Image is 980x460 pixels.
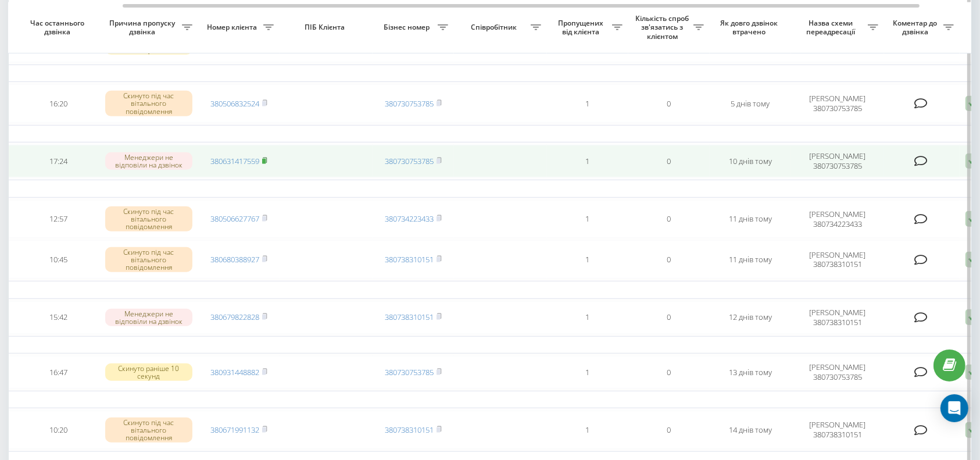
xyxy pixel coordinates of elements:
div: Скинуто під час вітального повідомлення [105,91,192,116]
span: Час останнього дзвінка [27,19,90,37]
td: 13 днів тому [710,356,791,388]
td: [PERSON_NAME] 380730753785 [791,84,884,123]
span: Як довго дзвінок втрачено [719,19,782,37]
a: 380738310151 [385,254,434,265]
td: 16:47 [18,356,99,388]
div: Менеджери не відповіли на дзвінок [105,152,192,170]
td: 0 [628,84,710,123]
td: 1 [547,356,628,388]
span: Номер клієнта [204,23,263,32]
td: 1 [547,240,628,279]
span: Пропущених від клієнта [553,19,612,37]
td: [PERSON_NAME] 380730753785 [791,145,884,177]
td: 10 днів тому [710,145,791,177]
td: 1 [547,411,628,449]
span: ПІБ Клієнта [289,23,363,32]
div: Менеджери не відповіли на дзвінок [105,309,192,326]
a: 380671991132 [210,425,259,435]
td: [PERSON_NAME] 380734223433 [791,200,884,238]
td: 11 днів тому [710,200,791,238]
a: 380679822828 [210,312,259,322]
td: [PERSON_NAME] 380738310151 [791,411,884,449]
td: 0 [628,200,710,238]
a: 380734223433 [385,213,434,224]
a: 380680388927 [210,254,259,265]
a: 380730753785 [385,367,434,377]
a: 380506627767 [210,213,259,224]
div: Скинуто раніше 10 секунд [105,363,192,381]
a: 380506832524 [210,98,259,109]
td: 0 [628,356,710,388]
div: Скинуто під час вітального повідомлення [105,418,192,443]
a: 380631417559 [210,156,259,166]
a: 380931448882 [210,367,259,377]
a: 380738310151 [385,312,434,322]
span: Співробітник [460,23,531,32]
a: 380730753785 [385,98,434,109]
span: Кількість спроб зв'язатись з клієнтом [634,14,693,41]
td: 15:42 [18,301,99,334]
td: 17:24 [18,145,99,177]
td: 0 [628,301,710,334]
td: 10:45 [18,240,99,279]
td: 12:57 [18,200,99,238]
td: 12 днів тому [710,301,791,334]
span: Коментар до дзвінка [890,19,943,37]
div: Скинуто під час вітального повідомлення [105,206,192,232]
td: 16:20 [18,84,99,123]
span: Бізнес номер [378,23,438,32]
td: 1 [547,145,628,177]
td: 1 [547,301,628,334]
td: 0 [628,240,710,279]
td: [PERSON_NAME] 380738310151 [791,301,884,334]
div: Скинуто під час вітального повідомлення [105,247,192,273]
td: 1 [547,84,628,123]
td: 0 [628,411,710,449]
div: Open Intercom Messenger [940,394,968,422]
td: 0 [628,145,710,177]
td: 5 днів тому [710,84,791,123]
td: [PERSON_NAME] 380738310151 [791,240,884,279]
a: 380730753785 [385,156,434,166]
td: 11 днів тому [710,240,791,279]
td: 1 [547,200,628,238]
td: [PERSON_NAME] 380730753785 [791,356,884,388]
td: 14 днів тому [710,411,791,449]
a: 380738310151 [385,425,434,435]
span: Назва схеми переадресації [797,19,868,37]
span: Причина пропуску дзвінка [105,19,182,37]
td: 10:20 [18,411,99,449]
